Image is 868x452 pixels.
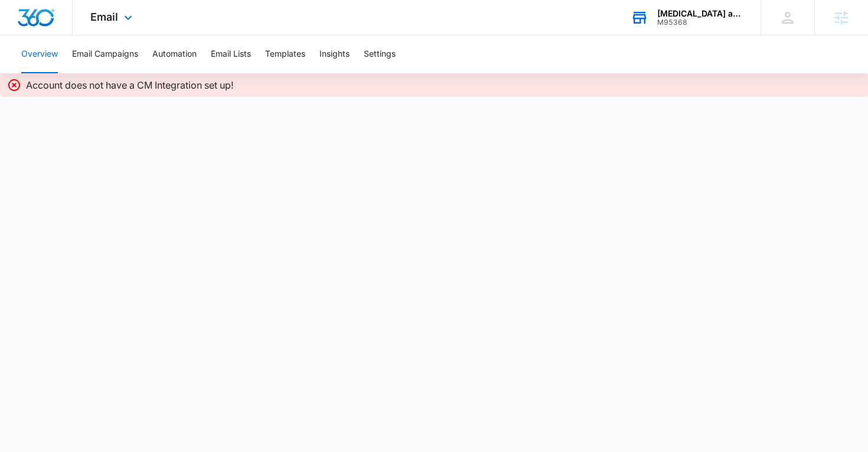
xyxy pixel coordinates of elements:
button: Automation [152,35,197,73]
p: Account does not have a CM Integration set up! [26,78,234,92]
div: account id [657,18,743,27]
button: Email Campaigns [72,35,138,73]
button: Insights [319,35,350,73]
div: account name [657,9,743,18]
span: Email [90,11,118,23]
button: Email Lists [211,35,251,73]
button: Templates [265,35,305,73]
button: Overview [21,35,58,73]
button: Settings [364,35,396,73]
